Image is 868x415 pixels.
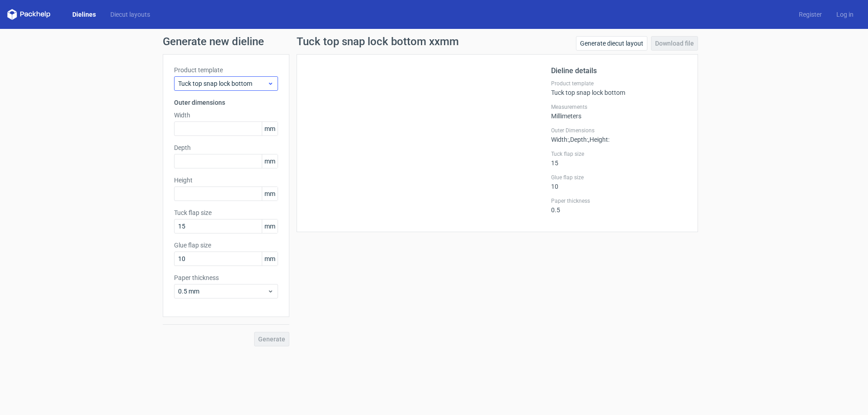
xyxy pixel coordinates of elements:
label: Height [174,176,278,185]
label: Paper thickness [551,197,687,205]
a: Dielines [65,10,103,19]
span: Tuck top snap lock bottom [178,79,267,88]
span: , Height : [588,136,609,143]
a: Log in [829,10,861,19]
div: 10 [551,174,687,190]
label: Tuck flap size [551,150,687,158]
h3: Outer dimensions [174,98,278,107]
label: Measurements [551,103,687,111]
label: Glue flap size [174,241,278,250]
div: Tuck top snap lock bottom [551,80,687,96]
span: Width : [551,136,569,143]
label: Tuck flap size [174,208,278,217]
span: 0.5 mm [178,287,267,296]
label: Product template [174,65,278,75]
h2: Dieline details [551,65,687,76]
span: mm [262,252,278,266]
label: Depth [174,143,278,152]
label: Glue flap size [551,174,687,181]
span: mm [262,154,278,168]
a: Diecut layouts [103,10,157,19]
a: Generate diecut layout [576,36,647,51]
span: , Depth : [569,136,588,143]
a: Register [792,10,829,19]
div: 0.5 [551,197,687,214]
span: mm [262,187,278,201]
label: Paper thickness [174,273,278,282]
div: Millimeters [551,103,687,120]
label: Outer Dimensions [551,127,687,134]
h1: Tuck top snap lock bottom xxmm [297,36,459,47]
label: Product template [551,80,687,87]
span: mm [262,122,278,135]
h1: Generate new dieline [163,36,705,47]
div: 15 [551,150,687,167]
span: mm [262,219,278,233]
label: Width [174,111,278,120]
